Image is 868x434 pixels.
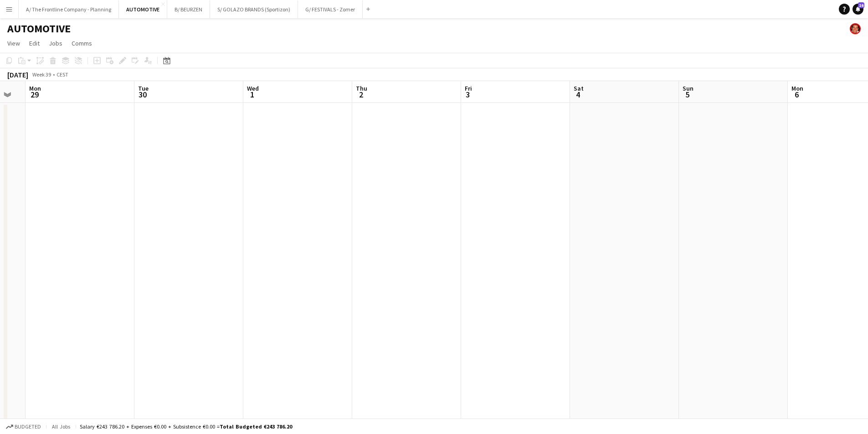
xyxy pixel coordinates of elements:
button: Budgeted [5,422,42,432]
span: All jobs [50,423,72,430]
span: Mon [29,84,41,92]
button: AUTOMOTIVE [119,0,167,18]
button: A/ The Frontline Company - Planning [19,0,119,18]
span: 16 [858,2,864,8]
a: Comms [68,37,96,49]
span: 1 [246,89,259,100]
div: CEST [56,71,68,78]
span: Wed [247,84,259,92]
div: Salary €243 786.20 + Expenses €0.00 + Subsistence €0.00 = [80,423,292,430]
span: Budgeted [15,424,41,430]
div: [DATE] [7,70,28,79]
span: Sat [574,84,584,92]
span: 4 [572,89,584,100]
span: Fri [465,84,472,92]
a: View [4,37,24,49]
a: Jobs [45,37,66,49]
span: Thu [356,84,367,92]
app-user-avatar: Peter Desart [850,23,861,34]
span: 6 [790,89,803,100]
a: 16 [853,4,863,15]
button: B/ BEURZEN [167,0,210,18]
h1: AUTOMOTIVE [7,22,71,36]
span: View [7,39,20,47]
span: Comms [72,39,92,47]
span: Jobs [49,39,62,47]
span: Total Budgeted €243 786.20 [220,423,292,430]
button: G/ FESTIVALS - Zomer [298,0,363,18]
span: Edit [29,39,40,47]
button: S/ GOLAZO BRANDS (Sportizon) [210,0,298,18]
span: 29 [28,89,41,100]
span: 2 [354,89,367,100]
a: Edit [26,37,43,49]
span: 5 [681,89,693,100]
span: 3 [463,89,472,100]
span: Sun [683,84,693,92]
span: 30 [137,89,149,100]
span: Tue [138,84,149,92]
span: Week 39 [30,71,53,78]
span: Mon [791,84,803,92]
